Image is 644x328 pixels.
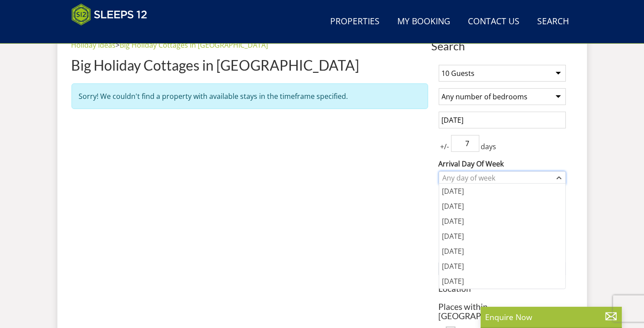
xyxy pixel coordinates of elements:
[67,31,160,38] iframe: Customer reviews powered by Trustpilot
[439,229,565,244] div: [DATE]
[439,171,566,185] div: Combobox
[72,83,428,109] div: Sorry! We couldn't find a property with available stays in the timeframe specified.
[432,40,573,52] span: Search
[439,112,566,128] input: Arrival Date
[485,311,618,323] p: Enquire Now
[439,199,565,214] div: [DATE]
[439,141,451,152] span: +/-
[116,40,120,50] span: >
[394,12,454,32] a: My Booking
[439,274,565,289] div: [DATE]
[72,57,428,73] h1: Big Holiday Cottages in [GEOGRAPHIC_DATA]
[72,40,116,50] a: Holiday Ideas
[465,12,523,32] a: Contact Us
[439,214,565,229] div: [DATE]
[439,259,565,274] div: [DATE]
[479,141,498,152] span: days
[439,302,566,320] h3: Places within [GEOGRAPHIC_DATA]
[327,12,384,32] a: Properties
[439,244,565,259] div: [DATE]
[439,284,566,293] h3: Location
[534,12,573,32] a: Search
[441,173,555,183] div: Any day of week
[72,4,147,26] img: Sleeps 12
[120,40,268,50] a: Big Holiday Cottages in [GEOGRAPHIC_DATA]
[439,158,566,169] label: Arrival Day Of Week
[439,184,565,199] div: [DATE]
